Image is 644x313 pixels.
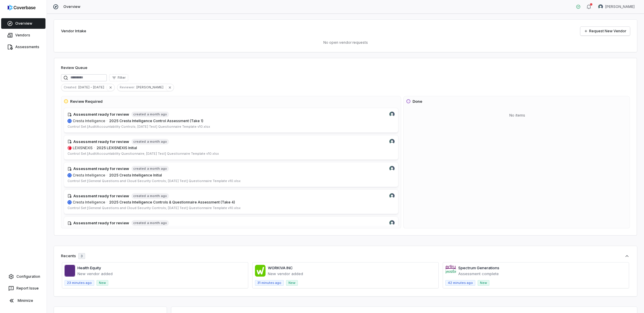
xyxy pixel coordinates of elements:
span: Cresta Intelligence [73,119,105,123]
button: Recents3 [61,253,630,259]
img: Robert VanMeeteren avatar [598,4,603,9]
img: Robert VanMeeteren avatar [389,112,395,117]
a: Vendors [1,30,45,41]
div: No items [406,108,628,123]
h4: Assessment ready for review [73,112,129,117]
span: a month ago [147,166,167,171]
h3: Done [413,99,422,105]
span: · [107,119,107,123]
span: Control Set: [AuditAccountability Questionnaire; [DATE] Test] Questionnaire Template v10.xlsx [67,152,219,156]
button: Filter [109,74,128,81]
span: 2025 Cresta Intelligence Controls & Questionnaire Assessment (Take 4) [109,200,235,204]
span: 2025 Cresta Intelligence Control Assessment (Take 1) [109,119,203,123]
img: logo-D7KZi-bG.svg [8,5,36,11]
span: · [107,200,107,205]
a: Overview [1,18,45,29]
span: a month ago [147,112,167,117]
span: Cresta Intelligence [73,200,105,205]
span: created [133,139,146,144]
a: Robert VanMeeteren avatarAssessment ready for reviewcreateda month agocresta.comCresta Intelligen... [64,162,398,187]
span: [DATE] - [DATE] [78,85,107,90]
span: Created : [61,85,78,90]
span: a month ago [147,139,167,144]
span: [PERSON_NAME] [136,85,166,90]
h4: Assessment ready for review [73,139,129,145]
span: a month ago [147,194,167,198]
p: No open vendor requests [61,40,630,45]
h2: Vendor Intake [61,28,86,34]
span: [PERSON_NAME] [605,4,635,9]
button: Minimize [2,295,44,307]
span: LEXISNEXIS [73,146,93,150]
a: Robert VanMeeteren avatarAssessment ready for reviewcreateda month agocresta.comCresta Intelligen... [64,108,398,133]
span: created [133,166,146,171]
a: Robert VanMeeteren avatarAssessment ready for reviewcreateda month agolexisnexis.com/en-us/home.p... [64,135,398,160]
a: WORKIVA INC [268,265,293,270]
a: Health Equity [77,265,101,270]
span: Reviewer : [117,85,136,90]
span: Overview [63,4,80,9]
a: Spectrum Generations [458,265,499,270]
a: Configuration [2,271,44,282]
span: Control Set: [General Questions and Cloud Security Controls; [DATE] Test] Questionnaire Template ... [67,206,241,210]
button: Robert VanMeeteren avatar[PERSON_NAME] [595,2,638,11]
a: Robert VanMeeteren avatarAssessment ready for reviewcreateda month agocresta.comCresta Intelligen... [64,216,398,241]
img: Robert VanMeeteren avatar [389,220,395,226]
h4: Assessment ready for review [73,193,129,199]
h3: Review Required [70,99,103,105]
span: · [94,146,95,150]
h4: Assessment ready for review [73,220,129,226]
img: Robert VanMeeteren avatar [389,193,395,198]
span: a month ago [147,221,167,225]
span: Control Set: [General Questions and Cloud Security Controls; [DATE] Test] Questionnaire Template ... [67,179,241,183]
a: Robert VanMeeteren avatarAssessment ready for reviewcreateda month agocresta.comCresta Intelligen... [64,189,398,214]
img: Robert VanMeeteren avatar [389,166,395,171]
span: 2025 Cresta Intelligence Initial [109,173,162,177]
span: 2025 LEXISNEXIS Initial [97,146,137,150]
h1: Review Queue [61,65,87,71]
span: Cresta Intelligence [73,173,105,178]
img: Robert VanMeeteren avatar [389,139,395,144]
span: created [133,221,146,225]
a: Request New Vendor [580,27,630,36]
span: created [133,194,146,198]
span: created [133,112,146,117]
button: Report Issue [2,283,44,294]
div: Recents [61,253,85,259]
h4: Assessment ready for review [73,166,129,172]
span: 3 [81,254,83,258]
span: · [107,173,107,178]
span: Control Set: [AuditAccountability Controls; [DATE] Test] Questionnaire Template v10.xlsx [67,124,210,129]
span: Filter [118,75,126,80]
a: Assessments [1,42,45,52]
